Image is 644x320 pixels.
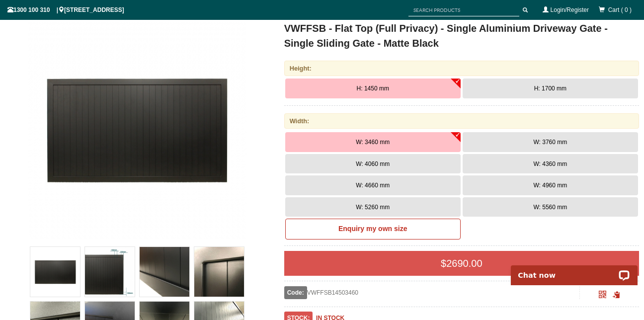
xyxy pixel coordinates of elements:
[284,113,639,129] div: Width:
[6,21,268,240] a: VWFFSB - Flat Top (Full Privacy) - Single Aluminium Driveway Gate - Single Sliding Gate - Matte B...
[613,291,620,299] span: Click to copy the URL
[534,85,566,92] span: H: 1700 mm
[284,251,639,276] div: $
[7,6,124,13] span: 1300 100 310 | [STREET_ADDRESS]
[356,204,390,211] span: W: 5260 mm
[356,160,390,167] span: W: 4060 mm
[30,247,80,297] img: VWFFSB - Flat Top (Full Privacy) - Single Aluminium Driveway Gate - Single Sliding Gate - Matte B...
[285,197,461,217] button: W: 5260 mm
[140,247,189,297] img: VWFFSB - Flat Top (Full Privacy) - Single Aluminium Driveway Gate - Single Sliding Gate - Matte B...
[599,292,606,299] a: Click to enlarge and scan to share.
[85,247,135,297] img: VWFFSB - Flat Top (Full Privacy) - Single Aluminium Driveway Gate - Single Sliding Gate - Matte B...
[194,247,244,297] img: VWFFSB - Flat Top (Full Privacy) - Single Aluminium Driveway Gate - Single Sliding Gate - Matte B...
[533,182,567,189] span: W: 4960 mm
[356,139,390,146] span: W: 3460 mm
[284,286,580,299] div: VWFFSB14503460
[284,21,639,51] h1: VWFFSB - Flat Top (Full Privacy) - Single Aluminium Driveway Gate - Single Sliding Gate - Matte B...
[463,132,638,152] button: W: 3760 mm
[533,139,567,146] span: W: 3760 mm
[285,175,461,195] button: W: 4660 mm
[357,85,389,92] span: H: 1450 mm
[463,175,638,195] button: W: 4960 mm
[285,132,461,152] button: W: 3460 mm
[463,79,638,98] button: H: 1700 mm
[608,6,632,13] span: Cart ( 0 )
[446,258,482,269] span: 2690.00
[284,61,639,76] div: Height:
[533,160,567,167] span: W: 4360 mm
[285,219,461,240] a: Enquiry my own size
[463,154,638,174] button: W: 4360 mm
[551,6,589,13] a: Login/Register
[463,197,638,217] button: W: 5560 mm
[533,204,567,211] span: W: 5560 mm
[28,21,246,240] img: VWFFSB - Flat Top (Full Privacy) - Single Aluminium Driveway Gate - Single Sliding Gate - Matte B...
[285,79,461,98] button: H: 1450 mm
[284,286,307,299] span: Code:
[356,182,390,189] span: W: 4660 mm
[408,4,519,16] input: SEARCH PRODUCTS
[285,154,461,174] button: W: 4060 mm
[338,225,407,233] b: Enquiry my own size
[504,254,644,285] iframe: LiveChat chat widget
